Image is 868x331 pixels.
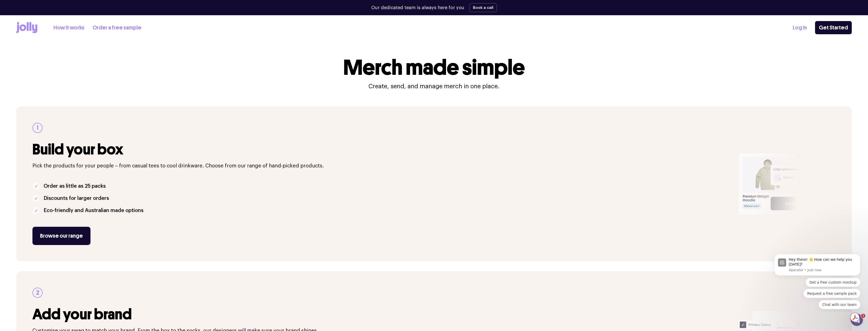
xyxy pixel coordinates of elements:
[793,24,807,32] a: Log In
[368,82,500,90] p: Create, send, and manage merch in one place.
[93,24,141,32] a: Order a free sample
[469,3,497,12] button: Book a call
[815,21,852,34] a: Get Started
[343,57,525,78] h1: Merch made simple
[44,194,109,202] p: Discounts for larger orders
[371,4,464,11] p: Our dedicated team is always here for you
[32,141,732,158] h3: Build your box
[32,288,43,298] div: 2
[44,182,106,190] p: Order as little as 25 packs
[32,306,732,323] h3: Add your brand
[53,24,84,32] a: How it works
[767,249,868,312] iframe: Intercom notifications message
[32,227,90,245] a: Browse our range
[32,123,43,133] div: 1
[44,206,143,215] p: Eco-friendly and Australian made options
[32,162,732,170] p: Pick the products for your people – from casual tees to cool drinkware. Choose from our range of ...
